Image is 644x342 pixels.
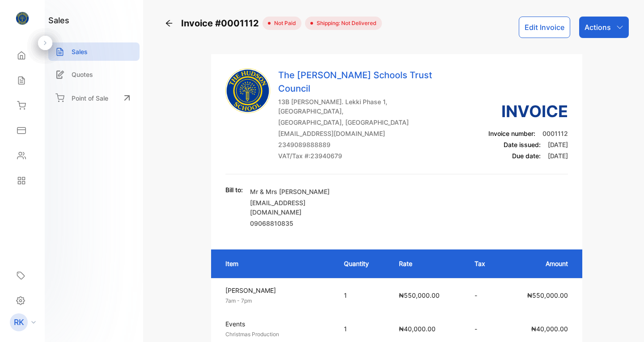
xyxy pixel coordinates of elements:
span: [DATE] [548,152,568,160]
span: Due date: [512,152,541,160]
p: Christmas Production [225,330,328,338]
a: Quotes [48,65,140,84]
p: Mr & Mrs [PERSON_NAME] [250,187,353,196]
p: 09068810835 [250,219,353,228]
p: [EMAIL_ADDRESS][DOMAIN_NAME] [250,198,353,217]
p: 2349089888889 [278,140,450,149]
button: Edit Invoice [519,17,570,38]
p: 13B [PERSON_NAME]. Lekki Phase 1, [GEOGRAPHIC_DATA], [278,97,450,116]
span: Invoice number: [488,130,535,137]
p: Bill to: [225,185,243,194]
p: - [475,324,493,334]
p: 7am - 7pm [225,297,328,305]
p: 1 [344,324,381,334]
span: Shipping: Not Delivered [313,19,377,27]
h1: sales [48,14,69,26]
p: RK [14,317,24,328]
p: [GEOGRAPHIC_DATA], [GEOGRAPHIC_DATA] [278,118,450,127]
p: Events [225,319,328,329]
p: Sales [72,47,88,56]
span: ₦40,000.00 [399,325,436,333]
img: Company Logo [225,68,270,113]
h3: Invoice [488,99,568,123]
span: ₦40,000.00 [531,325,568,333]
span: ₦550,000.00 [399,291,440,299]
span: [DATE] [548,141,568,148]
span: 0001112 [542,130,568,137]
img: logo [16,12,29,25]
p: Actions [585,22,611,33]
a: Point of Sale [48,88,140,108]
span: Invoice #0001112 [181,17,263,30]
p: [EMAIL_ADDRESS][DOMAIN_NAME] [278,129,450,138]
p: [PERSON_NAME] [225,286,328,295]
button: Actions [579,17,629,38]
p: VAT/Tax #: 23940679 [278,151,450,160]
span: ₦550,000.00 [527,291,568,299]
p: Point of Sale [72,93,108,103]
p: - [475,291,493,300]
p: The [PERSON_NAME] Schools Trust Council [278,68,450,95]
span: not paid [271,19,296,27]
p: Tax [475,259,493,268]
p: Quotes [72,70,93,79]
a: Sales [48,42,140,61]
p: Quantity [344,259,381,268]
p: Item [225,259,326,268]
span: Date issued: [504,141,541,148]
p: 1 [344,291,381,300]
p: Amount [511,259,568,268]
p: Rate [399,259,457,268]
iframe: LiveChat chat widget [606,304,644,342]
